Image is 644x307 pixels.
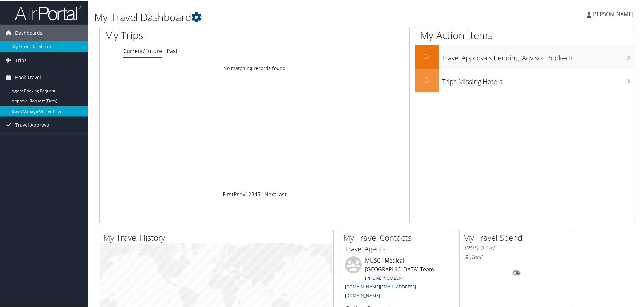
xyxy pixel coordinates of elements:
[15,51,27,68] span: Trips
[257,190,260,197] a: 5
[465,253,569,260] h6: Total
[342,256,452,301] li: MUSC - Medical [GEOGRAPHIC_DATA] Team
[345,244,449,253] h3: Travel Agents
[248,190,251,197] a: 2
[223,190,234,197] a: First
[103,231,333,243] h2: My Travel History
[15,24,42,41] span: Dashboards
[415,68,635,92] a: 0Trips Missing Hotels
[264,190,276,197] a: Next
[15,4,82,20] img: airportal-logo.png
[587,3,640,24] a: [PERSON_NAME]
[591,10,633,17] span: [PERSON_NAME]
[442,49,635,62] h3: Travel Approvals Pending (Advisor Booked)
[167,47,178,54] a: Past
[343,231,454,243] h2: My Travel Contacts
[276,190,287,197] a: Last
[345,283,416,298] a: [DOMAIN_NAME][EMAIL_ADDRESS][DOMAIN_NAME]
[15,116,51,133] span: Travel Approval
[514,270,519,274] tspan: 0%
[465,253,471,260] span: $0
[463,231,574,243] h2: My Travel Spend
[251,190,254,197] a: 3
[105,28,275,42] h1: My Trips
[415,28,635,42] h1: My Action Items
[94,9,458,24] h1: My Travel Dashboard
[415,44,635,68] a: 0Travel Approvals Pending (Advisor Booked)
[415,73,439,85] h2: 0
[123,47,162,54] a: Current/Future
[415,50,439,61] h2: 0
[100,62,409,74] td: No matching records found
[365,274,403,280] a: [PHONE_NUMBER]
[260,190,264,197] span: …
[15,68,41,85] span: Book Travel
[234,190,245,197] a: Prev
[245,190,248,197] a: 1
[254,190,257,197] a: 4
[442,73,635,86] h3: Trips Missing Hotels
[465,244,569,250] h6: [DATE] - [DATE]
